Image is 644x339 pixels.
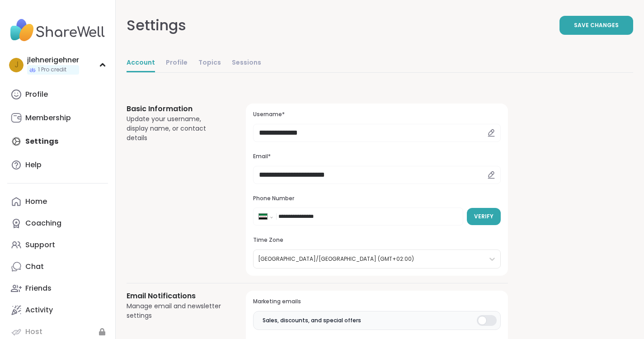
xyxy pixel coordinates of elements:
span: Sales, discounts, and special offers [263,316,361,325]
span: 1 Pro credit [38,66,66,74]
a: Profile [166,54,188,72]
div: Membership [25,113,71,123]
a: Account [127,54,155,72]
a: Help [7,154,108,176]
h3: Email* [253,153,501,160]
div: Profile [25,89,48,99]
div: Friends [25,283,52,293]
button: Save Changes [559,16,633,35]
h3: Basic Information [127,104,224,114]
div: Manage email and newsletter settings [127,301,224,320]
a: Activity [7,299,108,321]
span: j [14,59,19,71]
a: Home [7,191,108,212]
span: Save Changes [574,21,619,29]
img: ShareWell Nav Logo [7,14,108,46]
div: Coaching [25,218,61,228]
a: Friends [7,278,108,299]
div: Host [25,327,42,337]
div: jlehnerigehner [27,55,79,65]
a: Membership [7,107,108,129]
div: Settings [127,14,186,36]
span: Verify [474,212,494,221]
h3: Phone Number [253,195,501,202]
a: Support [7,234,108,256]
button: Verify [467,208,501,225]
div: Chat [25,262,44,272]
a: Sessions [232,54,261,72]
div: Support [25,240,55,250]
a: Chat [7,256,108,278]
a: Coaching [7,212,108,234]
h3: Username* [253,111,501,118]
h3: Email Notifications [127,291,224,301]
div: Home [25,197,47,207]
div: Update your username, display name, or contact details [127,114,224,143]
h3: Marketing emails [253,298,501,306]
a: Profile [7,84,108,105]
a: Topics [198,54,221,72]
h3: Time Zone [253,236,501,244]
div: Help [25,160,42,170]
div: Activity [25,305,53,315]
